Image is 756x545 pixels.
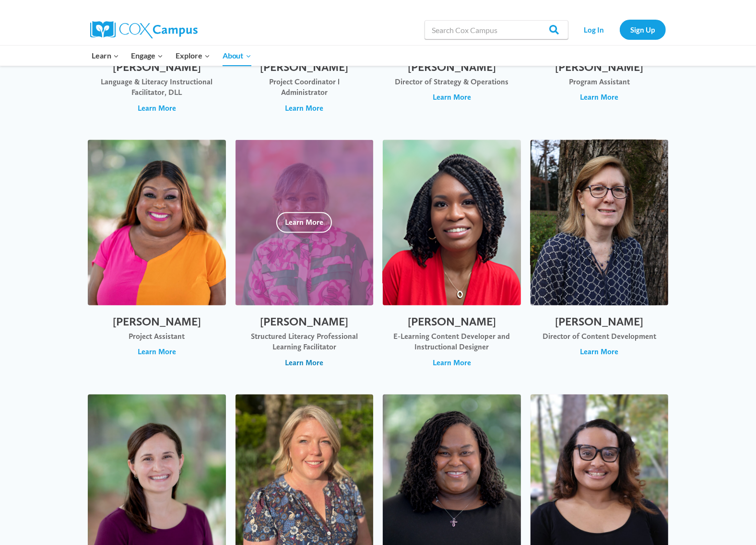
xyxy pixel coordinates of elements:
span: Learn More [138,103,176,114]
div: Program Assistant [540,77,659,87]
button: Child menu of Explore [169,46,216,66]
a: Sign Up [620,20,666,39]
div: Structured Literacy Professional Learning Facilitator [245,331,364,353]
h2: [PERSON_NAME] [245,315,364,329]
span: Learn More [138,347,176,357]
button: Child menu of Learn [85,46,125,66]
button: [PERSON_NAME] Structured Literacy Professional Learning Facilitator Learn More [236,140,374,378]
span: Learn More [580,347,618,357]
span: Learn More [433,92,471,103]
h2: [PERSON_NAME] [540,315,659,329]
nav: Primary Navigation [85,46,257,66]
a: Log In [573,20,615,39]
span: Learn More [580,92,618,103]
span: Learn More [285,103,323,114]
button: Child menu of About [216,46,258,66]
input: Search Cox Campus [425,20,568,39]
h2: [PERSON_NAME] [245,60,364,74]
h2: [PERSON_NAME] [392,315,511,329]
img: Cox Campus [90,21,198,38]
button: [PERSON_NAME] Director of Content Development Learn More [531,140,669,378]
div: E-Learning Content Developer and Instructional Designer [392,331,511,353]
div: Language & Literacy Instructional Facilitator, DLL [97,77,216,98]
button: [PERSON_NAME] E-Learning Content Developer and Instructional Designer Learn More [383,140,521,378]
div: Project Coordinator l Administrator [245,77,364,98]
div: Director of Strategy & Operations [392,77,511,87]
div: Director of Content Development [540,331,659,342]
h2: [PERSON_NAME] [540,60,659,74]
h2: [PERSON_NAME] [392,60,511,74]
span: Learn More [285,358,323,368]
button: [PERSON_NAME] Project Assistant Learn More [88,140,226,378]
div: Project Assistant [97,331,216,342]
span: Learn More [433,358,471,368]
h2: [PERSON_NAME] [97,315,216,329]
h2: [PERSON_NAME] [97,60,216,74]
nav: Secondary Navigation [573,20,666,39]
button: Child menu of Engage [125,46,170,66]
